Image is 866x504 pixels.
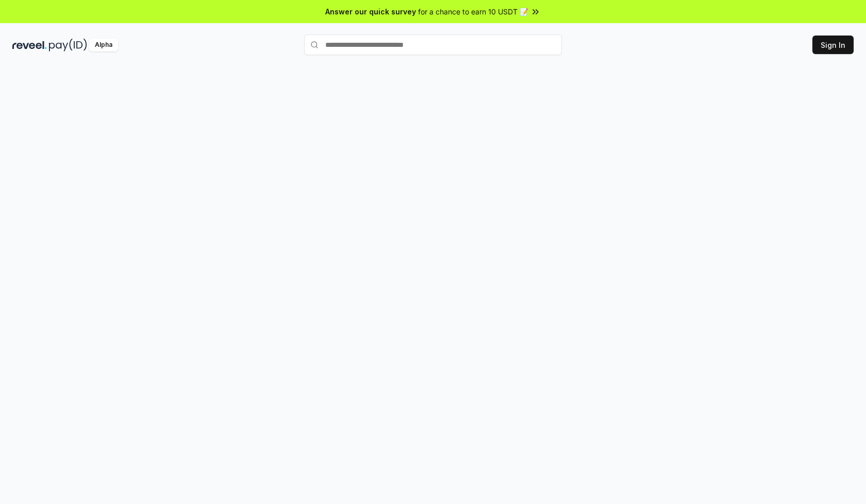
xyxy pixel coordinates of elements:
[12,39,47,51] img: reveel_dark
[812,36,854,54] button: Sign In
[89,39,118,51] div: Alpha
[325,6,416,17] span: Answer our quick survey
[49,39,87,51] img: pay_id
[418,6,528,17] span: for a chance to earn 10 USDT 📝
